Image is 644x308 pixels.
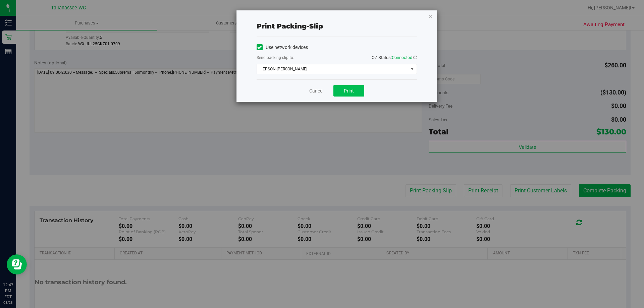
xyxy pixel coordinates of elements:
label: Use network devices [257,44,308,51]
span: Connected [392,55,412,60]
span: Print [344,88,354,94]
a: Cancel [309,87,323,95]
span: EPSON-[PERSON_NAME] [257,64,408,74]
span: select [408,64,416,74]
iframe: Resource center [7,254,27,274]
span: Print packing-slip [257,22,323,30]
label: Send packing-slip to: [257,55,294,61]
span: QZ Status: [372,55,417,60]
button: Print [333,85,364,97]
